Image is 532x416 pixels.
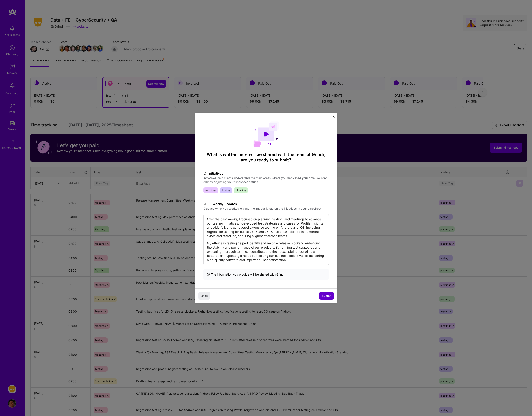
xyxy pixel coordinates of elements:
[333,116,335,120] button: Close
[253,121,279,147] img: Demo day
[220,187,232,193] span: testing
[203,171,329,176] label: Initiatives
[207,272,210,277] i: icon InfoBlack
[203,187,218,193] span: meetings
[319,292,334,300] button: Submit
[198,292,210,300] button: Back
[203,269,329,280] div: The information you provide will be shared with Grindr .
[207,217,325,238] p: Over the past weeks, I focused on planning, testing, and meetings to advance our testing initiati...
[234,187,248,193] span: planning
[201,294,208,298] span: Back
[322,294,331,298] span: Submit
[203,202,207,207] i: icon DocumentBlack
[203,171,207,176] i: icon TagBlack
[207,241,325,262] p: My efforts in testing helped identify and resolve release blockers, enhancing the stability and p...
[203,176,329,184] label: Initiatives help clients understand the main areas where you dedicated your time. You can edit by...
[203,202,329,207] label: Bi-Weekly updates
[203,152,329,163] h4: What is written here will be shared with the team at Grindr , are you ready to submit?
[203,207,329,211] label: Discuss what you worked on and the impact it had on the initiatives in your timesheet.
